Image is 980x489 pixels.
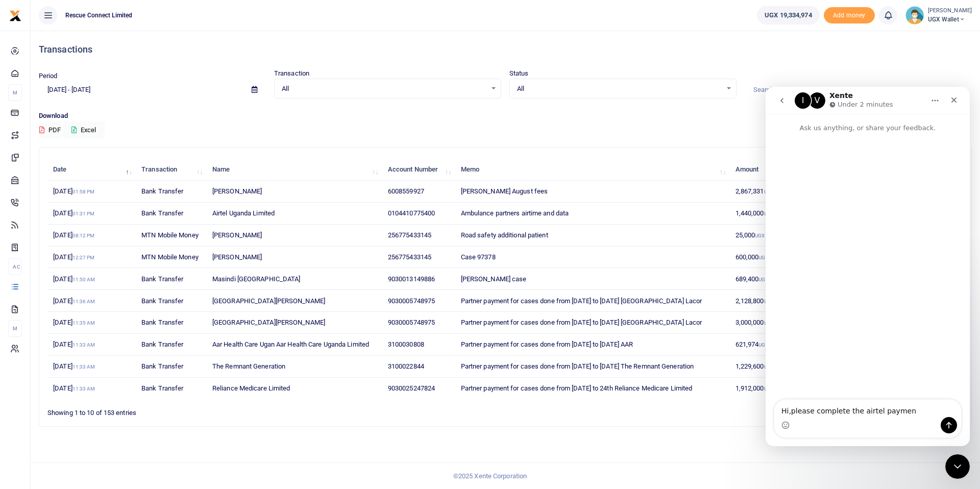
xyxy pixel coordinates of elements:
span: [DATE] [53,340,95,348]
span: [DATE] [53,253,94,261]
small: 12:27 PM [72,255,95,260]
small: UGX [764,189,774,194]
span: Bank Transfer [141,297,183,305]
span: [DATE] [53,319,95,326]
span: [DATE] [53,209,94,217]
span: 2,867,331 [736,187,774,195]
span: 9030005748975 [388,297,435,305]
span: Reliance Medicare Limited [212,384,290,392]
small: UGX [764,364,774,370]
h4: Transactions [39,44,972,55]
span: [DATE] [53,362,95,370]
span: All [517,84,722,94]
small: UGX [764,320,774,326]
small: UGX [758,342,768,348]
span: 0104410775400 [388,209,435,217]
span: Bank Transfer [141,362,183,370]
span: [PERSON_NAME] August fees [461,187,548,195]
small: 11:33 AM [72,364,95,370]
button: Excel [63,121,105,139]
span: 256775433145 [388,253,431,261]
span: Case 97378 [461,253,496,261]
th: Name: activate to sort column ascending [207,159,382,181]
th: Transaction: activate to sort column ascending [136,159,207,181]
span: [DATE] [53,384,95,392]
span: Add money [824,7,875,24]
span: Partner payment for cases done from [DATE] to [DATE] The Remnant Generation [461,362,694,370]
span: [GEOGRAPHIC_DATA][PERSON_NAME] [212,319,325,326]
span: MTN Mobile Money [141,231,199,239]
span: Bank Transfer [141,319,183,326]
iframe: Intercom live chat [766,87,970,446]
small: [PERSON_NAME] [928,7,972,15]
span: 600,000 [736,253,769,261]
div: Showing 1 to 10 of 153 entries [47,402,425,418]
span: Bank Transfer [141,275,183,283]
small: UGX [755,233,765,238]
th: Memo: activate to sort column ascending [455,159,729,181]
span: Aar Health Care Ugan Aar Health Care Uganda Limited [212,340,369,348]
li: M [8,84,22,101]
li: Wallet ballance [753,6,823,25]
small: 01:58 PM [72,189,95,194]
span: [GEOGRAPHIC_DATA][PERSON_NAME] [212,297,325,305]
small: 11:33 AM [72,342,95,348]
span: [DATE] [53,297,95,305]
span: 9030005748975 [388,319,435,326]
li: Toup your wallet [824,7,875,24]
span: 621,974 [736,340,769,348]
small: UGX [764,299,774,304]
span: [DATE] [53,231,94,239]
span: 3100030808 [388,340,424,348]
span: 689,400 [736,275,769,283]
span: Road safety additional patient [461,231,548,239]
button: PDF [39,121,61,139]
p: Download [39,111,972,121]
small: 08:12 PM [72,233,95,238]
span: 9030013149886 [388,275,435,283]
a: logo-small logo-large logo-large [9,11,21,19]
span: 1,912,000 [736,384,774,392]
a: UGX 19,334,974 [757,6,819,25]
span: 3,000,000 [736,319,774,326]
span: 25,000 [736,231,765,239]
small: 11:50 AM [72,277,95,282]
label: Transaction [274,68,309,79]
small: UGX [764,211,774,216]
span: Bank Transfer [141,209,183,217]
label: Status [509,68,529,79]
span: 2,128,800 [736,297,774,305]
span: Partner payment for cases done from [DATE] to [DATE] [GEOGRAPHIC_DATA] Lacor [461,319,702,326]
span: [PERSON_NAME] [212,253,262,261]
input: Search [745,81,972,99]
span: [PERSON_NAME] case [461,275,527,283]
small: 11:33 AM [72,386,95,392]
span: Bank Transfer [141,384,183,392]
span: MTN Mobile Money [141,253,199,261]
span: Partner payment for cases done from [DATE] to 24th Reliance Medicare Limited [461,384,693,392]
span: UGX Wallet [928,15,972,24]
span: 1,440,000 [736,209,774,217]
th: Date: activate to sort column descending [47,159,136,181]
li: M [8,320,22,337]
small: 11:36 AM [72,299,95,304]
span: Bank Transfer [141,340,183,348]
img: logo-small [9,10,21,22]
span: Masindi [GEOGRAPHIC_DATA] [212,275,301,283]
small: 01:31 PM [72,211,95,216]
img: profile-user [905,6,924,25]
input: select period [39,81,243,99]
span: [PERSON_NAME] [212,187,262,195]
label: Period [39,71,58,81]
iframe: Intercom live chat [945,454,970,479]
a: Add money [824,11,875,18]
th: Account Number: activate to sort column ascending [382,159,455,181]
span: [DATE] [53,187,94,195]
